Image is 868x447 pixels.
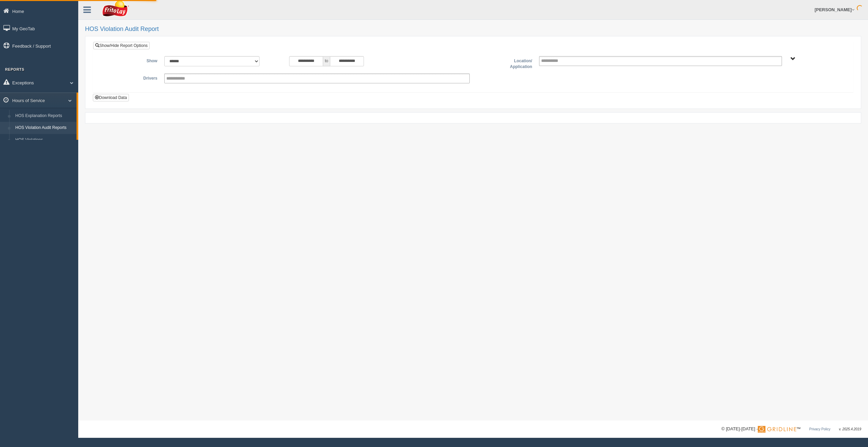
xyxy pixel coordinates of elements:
a: Privacy Policy [809,427,830,431]
a: HOS Violation Audit Reports [12,122,77,134]
label: Drivers [98,73,161,82]
h2: HOS Violation Audit Report [85,26,861,33]
div: © [DATE]-[DATE] - ™ [721,426,861,433]
a: Show/Hide Report Options [93,42,150,49]
a: HOS Explanation Reports [12,110,77,122]
span: v. 2025.4.2019 [839,427,861,431]
span: to [323,56,330,66]
img: Gridline [758,426,796,433]
a: HOS Violations [12,134,77,146]
label: Location/ Application [473,56,536,70]
button: Download Data [93,94,129,101]
label: Show [98,56,161,64]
